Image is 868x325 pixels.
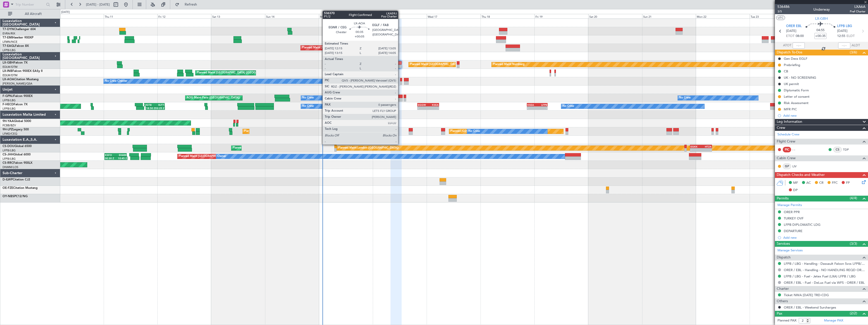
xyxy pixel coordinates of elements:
div: - - [792,147,804,152]
a: LFMD/CEQ [3,132,17,136]
div: Fri 12 [157,14,211,18]
span: D-ILWP [3,178,13,181]
span: Cabin Crew [777,155,796,161]
a: [PERSON_NAME]/QSA [3,82,32,86]
div: Planned [GEOGRAPHIC_DATA] ([GEOGRAPHIC_DATA]) [450,128,522,135]
div: EGGW [418,103,428,106]
span: (2/2) [850,311,857,316]
span: 12:55 [837,34,845,39]
div: Owner [218,153,226,160]
div: UK permit [784,82,799,86]
a: CS-JHHGlobal 6000 [3,153,31,156]
a: D-ILWPCitation CJ2 [3,178,30,181]
span: ORER EBL [786,24,802,29]
div: EHAM [116,153,126,156]
span: Refresh [180,3,202,6]
div: DEPARTURE [784,229,802,233]
div: Planned Maint London ([GEOGRAPHIC_DATA]) [338,144,399,152]
span: LX-AOA [3,78,14,81]
div: No Crew [679,94,691,102]
div: 10:45 Z [116,157,127,160]
div: Sun 14 [265,14,319,18]
div: Tue 23 [750,14,804,18]
div: Mon 22 [696,14,750,18]
a: F-GPNJFalcon 900EX [3,95,33,98]
div: - [418,107,428,110]
a: LX-AOACitation Mustang [3,78,39,81]
div: No Crew Chester [105,77,127,85]
div: CB [784,69,788,73]
div: Wed 10 [50,14,104,18]
div: CS [833,147,842,152]
a: LFPB/LBG [3,157,16,161]
span: (3/6) [850,50,857,55]
a: LFPB/LBG [3,149,16,152]
span: 3/5 [777,9,790,14]
div: - [690,148,701,151]
div: No Crew [302,94,314,102]
a: 9H-LPZLegacy 500 [3,128,29,131]
div: HTZA [701,145,711,148]
span: CR [819,180,823,186]
span: LX-INB [3,70,12,73]
a: CS-RRCFalcon 900LX [3,161,32,165]
span: FP [846,180,850,186]
a: DNMM/LOS [3,165,18,169]
span: AC [806,180,811,186]
span: All Aircraft [13,12,53,16]
span: Flight Crew [777,139,795,145]
a: ORER / EBL - Fuel - DeLux Fuel via WFS - ORER / EBL [784,280,865,285]
div: KSFO [105,153,116,156]
span: Others [777,298,788,304]
span: T7-DYN [3,28,14,31]
span: Pax [777,311,782,317]
span: (3/3) [850,241,857,246]
span: Dispatch [777,255,791,260]
span: ETOT [786,34,794,39]
div: AOG Maint Paris ([GEOGRAPHIC_DATA]) [187,94,240,102]
a: LFPB/LBG [3,107,16,111]
div: Mon 15 [319,14,373,18]
div: Sat 13 [211,14,265,18]
div: No Crew [562,103,574,110]
div: MFR PIC [784,107,797,111]
div: Fri 19 [534,14,588,18]
a: Manage Permits [777,203,802,208]
div: Sat 20 [588,14,642,18]
span: 536486 [777,4,790,9]
div: ISP [783,164,791,169]
span: F-GPNJ [3,95,13,98]
span: LX-GBH [815,16,828,21]
a: F-HECDFalcon 7X [3,103,28,106]
a: LFMN/NCE [3,40,17,44]
div: - [527,107,537,110]
a: OE-FZECitation Mustang [3,187,38,190]
a: ORER / EBL - Handling - NO HANDLING REQD ORER/EBL [784,268,865,272]
div: KSEA [527,103,537,106]
div: Thu 18 [481,14,534,18]
span: LXA6A [850,4,865,9]
span: T7-EMI [3,36,12,39]
div: 00:30 Z [105,157,116,160]
a: EDLW/DTM [3,65,17,69]
div: Gen Decs EGLF [784,56,807,61]
span: Leg Information [777,119,802,125]
div: UGTB [145,103,155,106]
a: T7-EAGLFalcon 8X [3,45,29,48]
div: No Crew [468,128,480,135]
a: LFPB/LBG [3,98,16,102]
div: Sun 21 [642,14,696,18]
span: (4/4) [850,195,857,201]
span: Crew [777,125,785,131]
a: T7-EMIHawker 900XP [3,36,33,39]
div: LFPB [537,103,547,106]
div: RJTT [155,103,164,106]
a: LIV [792,164,804,169]
div: - [537,107,547,110]
div: Underway [813,7,830,12]
div: Planned Maint [GEOGRAPHIC_DATA] ([GEOGRAPHIC_DATA]) [233,144,312,152]
span: LX-GBH [3,61,14,64]
div: 03:25 Z [155,107,164,110]
div: EGKK [690,145,701,148]
span: Services [777,241,790,247]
